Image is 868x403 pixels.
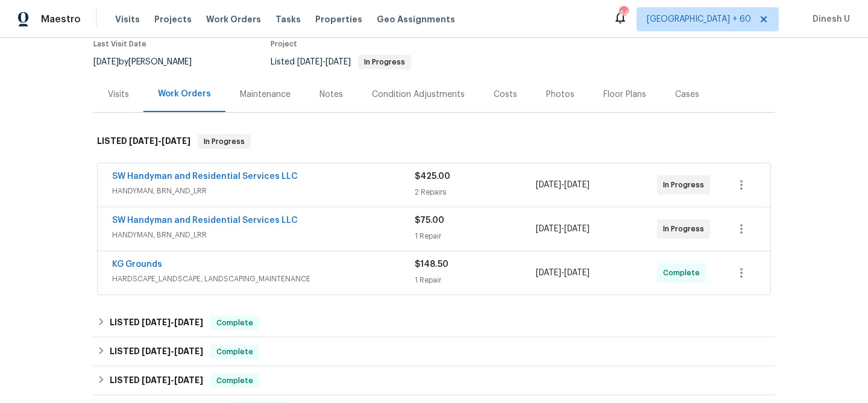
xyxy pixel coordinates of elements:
[93,337,775,366] div: LISTED [DATE]-[DATE]Complete
[536,223,590,235] span: -
[372,89,465,101] div: Condition Adjustments
[158,88,211,100] div: Work Orders
[212,346,258,358] span: Complete
[110,316,203,330] h6: LISTED
[93,122,775,161] div: LISTED [DATE]-[DATE]In Progress
[110,345,203,359] h6: LISTED
[110,373,203,388] h6: LISTED
[142,347,171,355] span: [DATE]
[415,274,536,286] div: 1 Repair
[546,89,574,101] div: Photos
[415,230,536,242] div: 1 Repair
[536,267,590,279] span: -
[315,13,362,25] span: Properties
[415,186,536,198] div: 2 Repairs
[271,40,297,48] span: Project
[212,317,258,329] span: Complete
[415,216,444,225] span: $75.00
[129,137,158,145] span: [DATE]
[112,273,415,285] span: HARDSCAPE_LANDSCAPE, LANDSCAPING_MAINTENANCE
[174,347,203,355] span: [DATE]
[174,318,203,326] span: [DATE]
[93,58,119,66] span: [DATE]
[675,89,699,101] div: Cases
[536,225,561,233] span: [DATE]
[115,13,140,25] span: Visits
[359,58,410,66] span: In Progress
[564,181,590,189] span: [DATE]
[112,260,162,269] a: KG Grounds
[41,13,81,25] span: Maestro
[603,89,646,101] div: Floor Plans
[297,58,351,66] span: -
[112,229,415,241] span: HANDYMAN, BRN_AND_LRR
[112,185,415,197] span: HANDYMAN, BRN_AND_LRR
[142,347,203,355] span: -
[206,13,261,25] span: Work Orders
[112,216,298,225] a: SW Handyman and Residential Services LLC
[142,318,171,326] span: [DATE]
[275,15,301,23] span: Tasks
[129,137,190,145] span: -
[319,89,343,101] div: Notes
[415,172,450,181] span: $425.00
[564,269,590,277] span: [DATE]
[808,13,850,25] span: Dinesh U
[199,136,250,148] span: In Progress
[619,7,627,19] div: 449
[93,308,775,337] div: LISTED [DATE]-[DATE]Complete
[142,318,203,326] span: -
[271,58,411,66] span: Listed
[536,179,590,191] span: -
[647,13,751,25] span: [GEOGRAPHIC_DATA] + 60
[663,267,705,279] span: Complete
[174,376,203,384] span: [DATE]
[154,13,192,25] span: Projects
[93,55,206,69] div: by [PERSON_NAME]
[112,172,298,181] a: SW Handyman and Residential Services LLC
[142,376,203,384] span: -
[212,375,258,387] span: Complete
[536,181,561,189] span: [DATE]
[97,134,190,149] h6: LISTED
[108,89,129,101] div: Visits
[93,366,775,395] div: LISTED [DATE]-[DATE]Complete
[663,179,709,191] span: In Progress
[663,223,709,235] span: In Progress
[240,89,291,101] div: Maintenance
[377,13,455,25] span: Geo Assignments
[142,376,171,384] span: [DATE]
[162,137,190,145] span: [DATE]
[93,40,146,48] span: Last Visit Date
[494,89,517,101] div: Costs
[415,260,448,269] span: $148.50
[536,269,561,277] span: [DATE]
[297,58,322,66] span: [DATE]
[325,58,351,66] span: [DATE]
[564,225,590,233] span: [DATE]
